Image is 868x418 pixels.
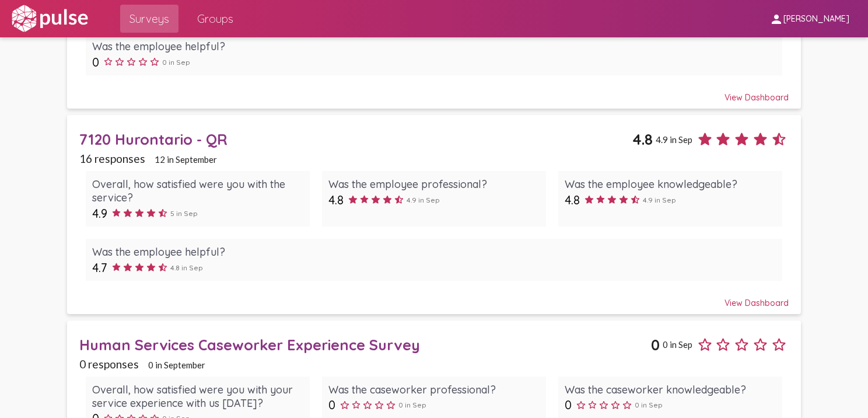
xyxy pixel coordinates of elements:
[565,383,776,396] div: Was the caseworker knowledgeable?
[769,12,783,26] mat-icon: person
[92,383,304,410] div: Overall, how satisfied were you with your service experience with us [DATE]?
[92,206,107,221] span: 4.9
[148,360,205,370] span: 0 in September
[79,152,145,165] span: 16 responses
[79,287,788,308] div: View Dashboard
[565,177,776,191] div: Was the employee knowledgeable?
[328,177,540,191] div: Was the employee professional?
[188,5,243,33] a: Groups
[197,8,233,29] span: Groups
[565,193,580,207] span: 4.8
[129,8,169,29] span: Surveys
[643,196,676,204] span: 4.9 in Sep
[398,400,426,409] span: 0 in Sep
[92,40,776,53] div: Was the employee helpful?
[92,260,107,275] span: 4.7
[565,398,572,412] span: 0
[92,177,304,204] div: Overall, how satisfied were you with the service?
[635,400,663,409] span: 0 in Sep
[79,357,139,371] span: 0 responses
[651,336,660,354] span: 0
[92,245,776,259] div: Was the employee helpful?
[67,115,801,314] a: 7120 Hurontario - QR4.84.9 in Sep16 responses12 in SeptemberOverall, how satisfied were you with ...
[632,130,653,148] span: 4.8
[328,383,540,396] div: Was the caseworker professional?
[155,154,217,165] span: 12 in September
[170,209,198,218] span: 5 in Sep
[407,196,440,204] span: 4.9 in Sep
[656,134,692,145] span: 4.9 in Sep
[79,82,788,103] div: View Dashboard
[783,14,849,25] span: [PERSON_NAME]
[79,130,632,148] div: 7120 Hurontario - QR
[9,4,90,33] img: white-logo.svg
[760,8,859,29] button: [PERSON_NAME]
[120,5,178,33] a: Surveys
[79,336,651,354] div: Human Services Caseworker Experience Survey
[162,58,190,67] span: 0 in Sep
[328,193,344,207] span: 4.8
[663,339,692,350] span: 0 in Sep
[170,263,203,272] span: 4.8 in Sep
[328,398,335,412] span: 0
[92,55,99,69] span: 0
